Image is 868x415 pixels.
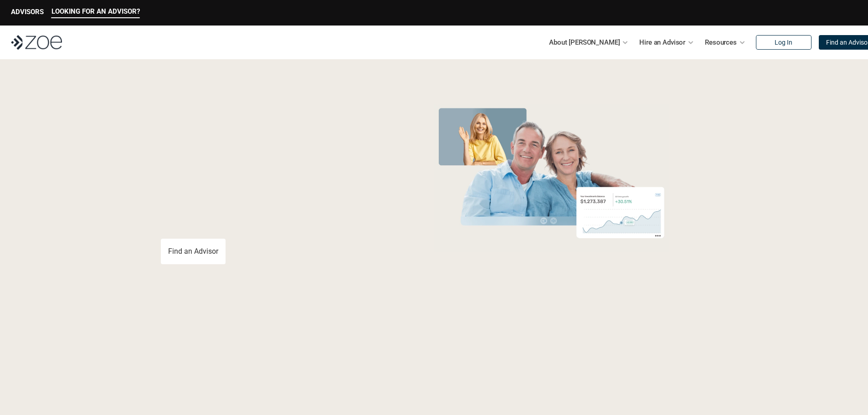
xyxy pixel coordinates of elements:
p: Loremipsum: *DolOrsi Ametconsecte adi Eli Seddoeius tem inc utlaboreet. Dol 0099 MagNaal Enimadmi... [22,380,846,413]
p: ADVISORS [11,8,44,16]
a: Find an Advisor [161,239,226,264]
p: Resources [705,36,737,49]
p: Log In [775,39,792,46]
span: with a Financial Advisor [161,131,345,197]
span: Grow Your Wealth [161,101,364,136]
p: About [PERSON_NAME] [549,36,620,49]
a: Log In [756,35,812,50]
p: You deserve an advisor you can trust. [PERSON_NAME], hire, and invest with vetted, fiduciary, fin... [161,206,396,228]
p: LOOKING FOR AN ADVISOR? [51,7,140,15]
em: The information in the visuals above is for illustrative purposes only and does not represent an ... [425,257,678,262]
p: Hire an Advisor [639,36,685,49]
p: Find an Advisor [168,247,218,256]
